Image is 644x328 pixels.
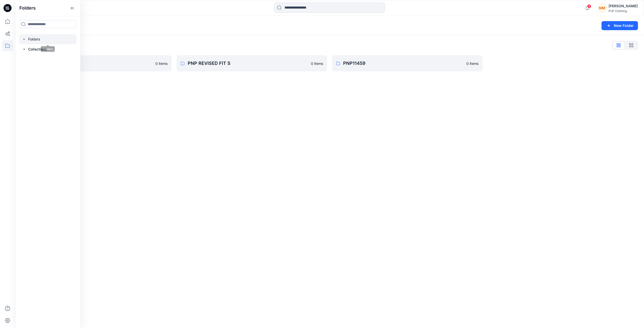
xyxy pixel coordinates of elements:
p: PNP11459 [343,60,463,67]
span: 3 [587,4,591,8]
p: 0 items [155,61,168,66]
a: Fashion & Textiles0 items [21,55,172,71]
a: PNP REVISED FIT S0 items [177,55,327,71]
p: Fashion & Textiles [32,60,152,67]
p: Collections [28,46,47,52]
button: New Folder [601,21,638,30]
a: PNP114590 items [332,55,482,71]
p: PNP REVISED FIT S [188,60,308,67]
div: NM [597,4,607,13]
div: [PERSON_NAME] [609,3,638,9]
div: PnP Clothing [609,9,638,13]
p: 0 items [311,61,323,66]
p: 0 items [466,61,478,66]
